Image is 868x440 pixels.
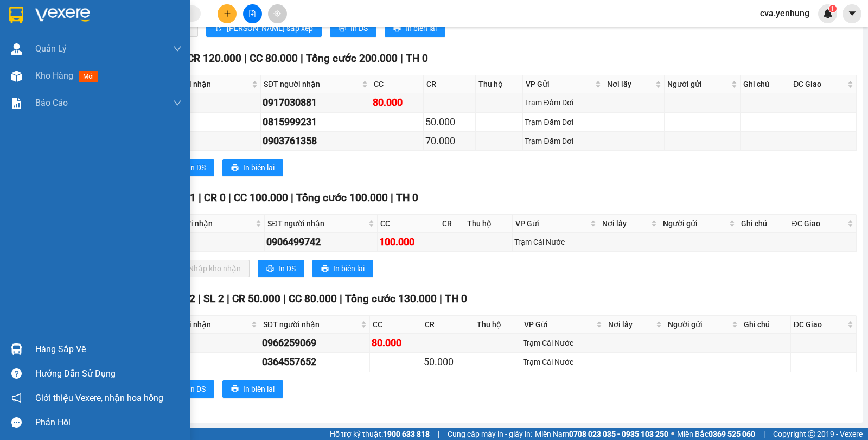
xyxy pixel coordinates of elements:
th: Thu hộ [474,316,521,334]
span: CC 100.000 [234,192,288,204]
button: printerIn DS [168,159,214,176]
th: CC [371,75,424,93]
div: 100.000 [379,234,438,250]
div: TÙNG [155,133,259,149]
td: Trạm Cái Nước [521,353,605,372]
div: 0917030881 [263,95,369,110]
span: cva.yenhung [751,7,818,20]
span: Miền Nam [535,428,668,440]
td: 0 [155,233,265,252]
span: down [173,99,182,107]
span: CR 120.000 [187,52,241,65]
button: downloadNhập kho nhận [168,260,250,277]
div: 80.000 [373,95,422,110]
div: 0906499742 [266,234,375,250]
button: sort-ascending[PERSON_NAME] sắp xếp [206,20,322,37]
span: VP Gửi [524,318,594,330]
span: | [291,192,293,204]
span: | [400,52,403,65]
span: | [244,52,247,65]
th: Ghi chú [738,215,789,233]
span: CR 0 [204,192,226,204]
button: aim [268,4,287,23]
span: printer [339,24,346,33]
strong: 0369 525 060 [709,430,755,438]
span: In DS [350,22,368,34]
span: Nơi lấy [608,318,654,330]
div: 0 [155,354,258,369]
span: CR 50.000 [232,292,280,305]
span: question-circle [11,368,22,379]
button: printerIn biên lai [222,380,283,398]
td: 0966259069 [260,334,370,353]
th: CC [378,215,440,233]
td: 0 [154,353,260,372]
span: caret-down [847,9,857,18]
span: In DS [188,383,206,395]
span: | [439,292,442,305]
span: message [11,417,22,428]
span: Giới thiệu Vexere, nhận hoa hồng [35,391,163,405]
span: file-add [248,10,256,17]
div: Trạm Đầm Dơi [525,135,602,147]
td: Trạm Đầm Dơi [523,93,604,112]
td: TÙNG [154,132,261,151]
div: Phản hồi [35,415,182,431]
span: CC 80.000 [250,52,298,65]
div: Hàng sắp về [35,341,182,358]
th: CR [424,75,476,93]
button: printerIn DS [330,20,376,37]
span: ĐC Giao [794,318,845,330]
span: | [340,292,342,305]
span: mới [79,71,98,82]
span: printer [321,265,329,273]
div: a [155,335,258,350]
span: SĐT người nhận [263,318,359,330]
div: ut em [155,95,259,110]
span: ĐC Giao [793,78,845,90]
th: CC [370,316,422,334]
td: 0364557652 [260,353,370,372]
span: | [198,292,201,305]
span: sort-ascending [215,24,222,33]
span: Hỗ trợ kỹ thuật: [330,428,430,440]
span: Kho hàng [35,71,73,81]
th: Thu hộ [464,215,513,233]
span: In biên lai [333,263,365,275]
span: notification [11,393,22,403]
td: Trạm Đầm Dơi [523,132,604,151]
span: | [199,192,201,204]
span: | [763,428,765,440]
span: | [228,192,231,204]
span: CC 80.000 [289,292,337,305]
span: printer [266,265,274,273]
span: down [173,44,182,53]
td: a [154,334,260,353]
div: Trạm Đầm Dơi [525,116,602,128]
td: 0903761358 [261,132,371,151]
span: plus [224,10,231,17]
div: Trạm Cái Nước [523,356,603,368]
div: Hướng dẫn sử dụng [35,366,182,382]
td: 0917030881 [261,93,371,112]
td: Trạm Đầm Dơi [523,113,604,132]
td: phuong [154,113,261,132]
img: icon-new-feature [823,9,833,18]
div: Trạm Đầm Dơi [525,97,602,109]
button: caret-down [843,4,861,23]
span: VP Gửi [526,78,593,90]
span: Miền Bắc [677,428,755,440]
td: 0906499742 [265,233,377,252]
div: 0815999231 [263,114,369,130]
span: Tổng cước 130.000 [345,292,437,305]
th: Ghi chú [741,75,790,93]
div: Trạm Cái Nước [523,337,603,349]
span: SĐT người nhận [264,78,360,90]
span: aim [273,10,281,17]
img: solution-icon [11,98,22,109]
span: SL 2 [203,292,224,305]
strong: 0708 023 035 - 0935 103 250 [569,430,668,438]
span: Báo cáo [35,96,68,110]
span: | [438,428,439,440]
span: [PERSON_NAME] sắp xếp [227,22,313,34]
